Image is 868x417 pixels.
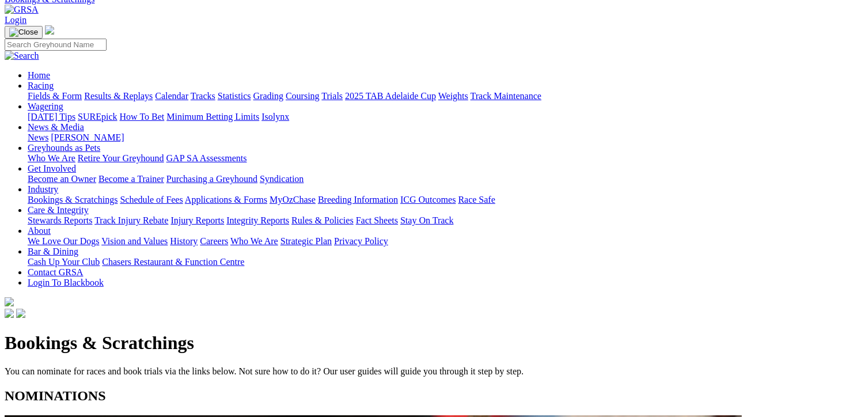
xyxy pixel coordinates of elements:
input: Search [5,39,107,51]
a: We Love Our Dogs [28,236,99,246]
a: Weights [438,91,468,101]
img: facebook.svg [5,309,14,318]
a: News [28,132,48,142]
a: Bookings & Scratchings [28,195,117,204]
div: About [28,236,863,247]
a: Care & Integrity [28,205,89,215]
a: Schedule of Fees [120,195,183,204]
div: Wagering [28,112,863,122]
h2: NOMINATIONS [5,388,863,404]
a: Statistics [218,91,251,101]
div: Industry [28,195,863,205]
a: Fields & Form [28,91,82,101]
a: Purchasing a Greyhound [166,174,257,184]
a: Breeding Information [318,195,398,204]
a: MyOzChase [270,195,316,204]
a: Injury Reports [170,215,224,225]
a: Integrity Reports [226,215,289,225]
a: Stewards Reports [28,215,92,225]
a: Trials [321,91,343,101]
button: Toggle navigation [5,26,43,39]
a: Become a Trainer [98,174,164,184]
a: Cash Up Your Club [28,257,100,267]
a: Login To Blackbook [28,278,104,287]
a: About [28,226,51,236]
a: SUREpick [78,112,117,122]
div: Greyhounds as Pets [28,153,863,164]
a: ICG Outcomes [400,195,456,204]
a: Industry [28,184,58,194]
div: News & Media [28,132,863,143]
a: GAP SA Assessments [166,153,247,163]
a: Greyhounds as Pets [28,143,100,153]
div: Care & Integrity [28,215,863,226]
img: Close [9,28,38,37]
img: GRSA [5,5,39,15]
a: Bar & Dining [28,247,78,256]
a: How To Bet [120,112,165,122]
a: Retire Your Greyhound [78,153,164,163]
a: Strategic Plan [281,236,332,246]
a: [DATE] Tips [28,112,75,122]
a: Track Injury Rebate [94,215,168,225]
a: Vision and Values [101,236,168,246]
a: Tracks [191,91,215,101]
h1: Bookings & Scratchings [5,332,863,354]
a: Get Involved [28,164,76,173]
a: Chasers Restaurant & Function Centre [102,257,244,267]
a: News & Media [28,122,84,132]
a: Applications & Forms [185,195,267,204]
a: Rules & Policies [291,215,354,225]
div: Bar & Dining [28,257,863,267]
a: Calendar [155,91,188,101]
a: Isolynx [261,112,289,122]
a: Who We Are [28,153,75,163]
a: 2025 TAB Adelaide Cup [345,91,436,101]
a: Become an Owner [28,174,96,184]
a: Who We Are [230,236,278,246]
div: Racing [28,91,863,101]
a: Stay On Track [400,215,453,225]
a: Wagering [28,101,63,111]
a: Careers [200,236,228,246]
a: Fact Sheets [356,215,398,225]
a: Login [5,15,26,25]
img: Search [5,51,39,61]
a: Track Maintenance [471,91,541,101]
a: Results & Replays [84,91,153,101]
a: Syndication [260,174,304,184]
a: Race Safe [458,195,495,204]
a: Racing [28,81,54,90]
img: twitter.svg [16,309,25,318]
img: logo-grsa-white.png [5,297,14,306]
a: Home [28,70,50,80]
a: Grading [253,91,283,101]
img: logo-grsa-white.png [45,25,54,35]
a: History [170,236,198,246]
div: Get Involved [28,174,863,184]
p: You can nominate for races and book trials via the links below. Not sure how to do it? Our user g... [5,366,863,377]
a: Privacy Policy [334,236,388,246]
a: Coursing [286,91,320,101]
a: Contact GRSA [28,267,83,277]
a: Minimum Betting Limits [166,112,259,122]
a: [PERSON_NAME] [51,132,124,142]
